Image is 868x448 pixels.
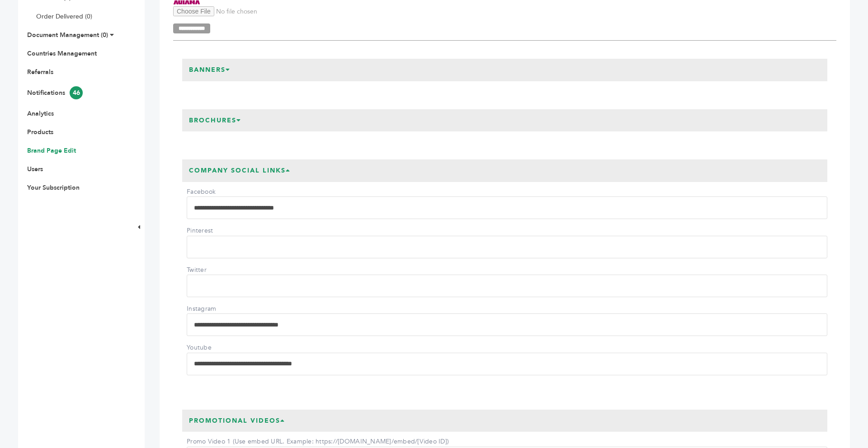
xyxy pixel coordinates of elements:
h3: Brochures [182,109,248,132]
label: Twitter [187,266,250,275]
label: Promo Video 1 (Use embed URL. Example: https://[DOMAIN_NAME]/embed/[Video ID]) [187,437,449,446]
a: Countries Management [27,49,97,58]
span: 46 [70,86,83,99]
a: Products [27,128,53,136]
label: Pinterest [187,226,250,235]
label: Facebook [187,187,250,196]
a: Your Subscription [27,183,80,192]
a: Order Delivered (0) [36,12,92,21]
a: Users [27,165,43,173]
a: Brand Page Edit [27,146,76,155]
a: Analytics [27,109,54,118]
label: Instagram [187,304,250,313]
h3: Company Social Links [182,159,297,182]
h3: Banners [182,59,237,81]
a: Document Management (0) [27,31,108,39]
h3: Promotional Videos [182,410,292,432]
a: Notifications46 [27,89,83,97]
a: Referrals [27,68,53,76]
label: Youtube [187,343,250,352]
